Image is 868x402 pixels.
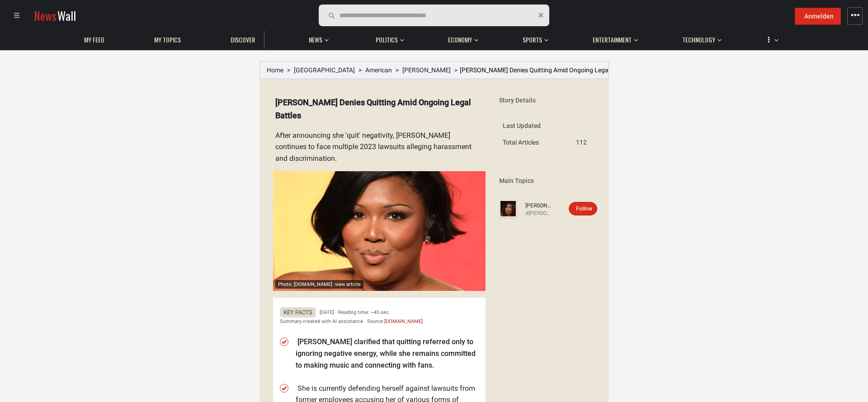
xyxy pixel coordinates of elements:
[499,96,602,105] div: Story Details
[304,31,327,49] a: News
[572,134,602,151] td: 112
[154,36,181,44] span: My topics
[523,36,542,44] span: Sports
[448,36,472,44] span: Economy
[365,66,392,74] a: American
[371,31,402,49] a: Politics
[84,36,104,44] span: My Feed
[335,281,361,287] span: view article
[795,8,841,25] button: Anmelden
[443,27,478,49] button: Economy
[460,66,631,74] span: [PERSON_NAME] Denies Quitting Amid Ongoing Legal Battles
[309,36,322,44] span: News
[371,27,404,49] button: Politics
[499,134,573,151] td: Total Articles
[588,31,636,49] a: Entertainment
[280,307,316,318] span: Key Facts
[518,31,547,49] a: Sports
[57,7,76,24] span: Wall
[588,27,638,49] button: Entertainment
[525,202,552,210] a: [PERSON_NAME]
[499,117,573,134] td: Last Updated
[402,66,451,74] a: [PERSON_NAME]
[678,31,720,49] a: Technology
[678,27,722,49] button: Technology
[273,171,486,291] img: Preview image from usatoday.com
[34,7,57,24] span: News
[804,13,834,20] span: Anmelden
[267,66,283,74] a: Home
[682,36,715,44] span: Technology
[231,36,255,44] span: Discover
[499,176,602,185] div: Main Topics
[384,318,423,324] a: [DOMAIN_NAME]
[304,27,331,49] button: News
[275,280,363,289] div: Photo: [DOMAIN_NAME] ·
[518,27,548,49] button: Sports
[499,200,517,218] img: Profile picture of Lizzo
[525,210,552,217] div: #[PERSON_NAME]
[576,206,592,212] span: Follow
[273,171,486,291] a: Photo: [DOMAIN_NAME] ·view article
[294,66,355,74] a: [GEOGRAPHIC_DATA]
[443,31,476,49] a: Economy
[34,7,76,24] a: NewsWall
[376,36,398,44] span: Politics
[296,336,479,371] li: [PERSON_NAME] clarified that quitting referred only to ignoring negative energy, while she remain...
[593,36,632,44] span: Entertainment
[280,308,479,325] div: [DATE] · Reading time: ~45 sec. Summary created with AI assistance · Source:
